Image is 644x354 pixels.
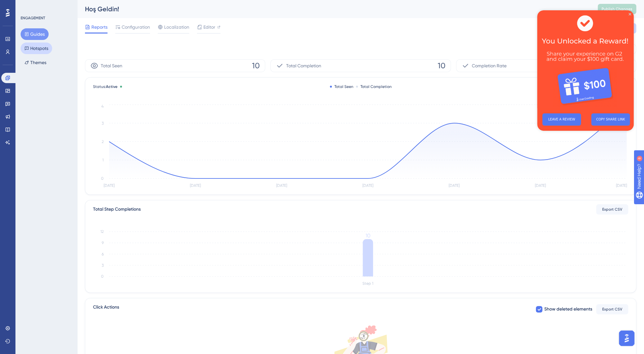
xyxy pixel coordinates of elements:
[106,84,117,89] span: Active
[596,204,628,215] button: Export CSV
[21,57,50,68] button: Themes
[45,3,47,8] div: 8
[602,207,622,212] span: Export CSV
[616,183,627,188] tspan: [DATE]
[535,183,546,188] tspan: [DATE]
[102,139,104,144] tspan: 2
[93,84,117,89] span: Status:
[122,23,150,31] span: Configuration
[164,23,189,31] span: Localization
[252,61,260,71] span: 10
[356,84,392,89] div: Total Completion
[15,2,40,9] span: Need Help?
[544,305,592,313] span: Show deleted elements
[85,5,582,14] div: Hoş Geldin!
[598,4,636,14] button: Publish Changes
[286,62,321,70] span: Total Completion
[93,303,119,315] span: Click Actions
[93,206,141,213] div: Total Step Completions
[101,104,104,109] tspan: 4
[100,229,104,234] tspan: 12
[330,84,353,89] div: Total Seen
[21,15,45,21] div: ENGAGEMENT
[438,61,445,71] span: 10
[102,158,104,162] tspan: 1
[21,28,49,40] button: Guides
[91,3,94,5] div: Close Preview
[102,252,104,256] tspan: 6
[102,241,104,245] tspan: 9
[366,233,370,239] tspan: 10
[5,103,44,115] button: LEAVE A REVIEW
[101,176,104,181] tspan: 0
[472,62,507,70] span: Completion Rate
[362,183,373,188] tspan: [DATE]
[21,43,52,54] button: Hotspots
[101,62,122,70] span: Total Seen
[54,103,93,115] button: COPY SHARE LINK
[102,263,104,268] tspan: 3
[104,183,115,188] tspan: [DATE]
[101,274,104,279] tspan: 0
[102,121,104,126] tspan: 3
[362,281,373,286] tspan: Step 1
[449,183,460,188] tspan: [DATE]
[602,307,622,312] span: Export CSV
[190,183,201,188] tspan: [DATE]
[276,183,287,188] tspan: [DATE]
[203,23,215,31] span: Editor
[617,329,636,348] iframe: UserGuiding AI Assistant Launcher
[602,6,632,12] span: Publish Changes
[596,304,628,314] button: Export CSV
[91,23,107,31] span: Reports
